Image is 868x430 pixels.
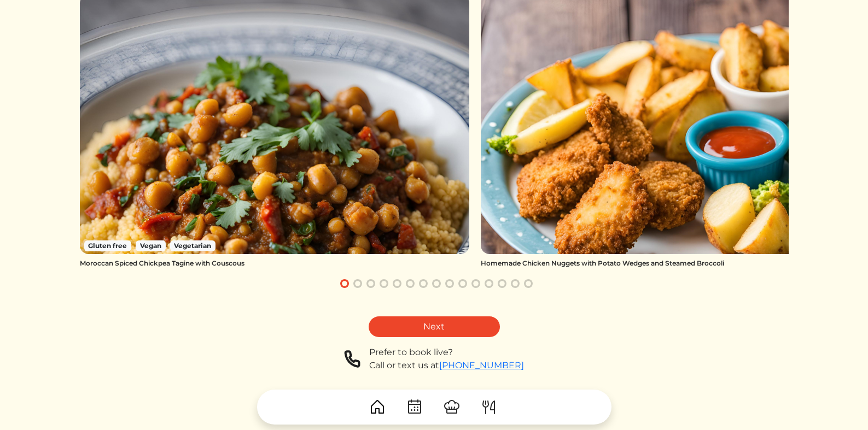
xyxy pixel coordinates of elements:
[84,240,132,251] span: Gluten free
[369,316,500,337] a: Next
[369,398,386,416] img: House-9bf13187bcbb5817f509fe5e7408150f90897510c4275e13d0d5fca38e0b5951.svg
[344,346,360,372] img: phone-a8f1853615f4955a6c6381654e1c0f7430ed919b147d78756318837811cda3a7.svg
[170,240,216,251] span: Vegetarian
[369,359,524,372] div: Call or text us at
[406,398,423,416] img: CalendarDots-5bcf9d9080389f2a281d69619e1c85352834be518fbc73d9501aef674afc0d57.svg
[443,398,461,416] img: ChefHat-a374fb509e4f37eb0702ca99f5f64f3b6956810f32a249b33092029f8484b388.svg
[480,398,498,416] img: ForkKnife-55491504ffdb50bab0c1e09e7649658475375261d09fd45db06cec23bce548bf.svg
[439,360,524,370] a: [PHONE_NUMBER]
[80,258,470,268] div: Moroccan Spiced Chickpea Tagine with Couscous
[136,240,166,251] span: Vegan
[369,346,524,359] div: Prefer to book live?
